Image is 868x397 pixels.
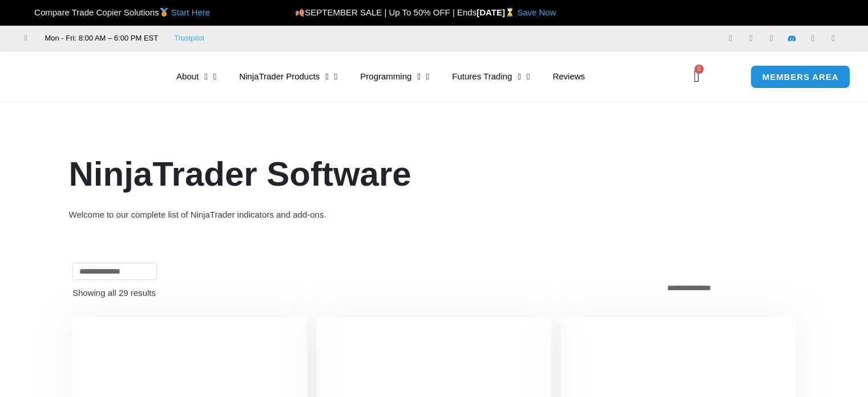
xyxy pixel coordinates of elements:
a: Reviews [541,63,596,90]
h1: NinjaTrader Software [69,150,800,198]
a: NinjaTrader Products [228,63,349,90]
a: Futures Trading [441,63,541,90]
strong: [DATE] [477,7,517,17]
div: Welcome to our complete list of NinjaTrader indicators and add-ons. [69,207,800,223]
nav: Menu [165,63,677,90]
span: Mon - Fri: 8:00 AM – 6:00 PM EST [42,31,159,45]
a: Save Now [517,7,556,17]
img: ⌛ [506,8,514,17]
a: Programming [349,63,441,90]
p: Showing all 29 results [72,288,156,297]
a: Trustpilot [174,31,204,45]
span: MEMBERS AREA [762,73,839,81]
img: 🏆 [25,8,34,17]
img: LogoAI | Affordable Indicators – NinjaTrader [25,56,147,97]
span: SEPTEMBER SALE | Up To 50% OFF | Ends [295,7,477,17]
span: Compare Trade Copier Solutions [25,7,210,17]
a: 0 [677,60,717,93]
a: Start Here [171,7,210,17]
span: 0 [695,65,704,74]
a: MEMBERS AREA [750,65,851,89]
img: 🥇 [160,8,168,17]
select: Shop order [661,280,796,296]
img: 🍂 [296,8,304,17]
a: About [165,63,228,90]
